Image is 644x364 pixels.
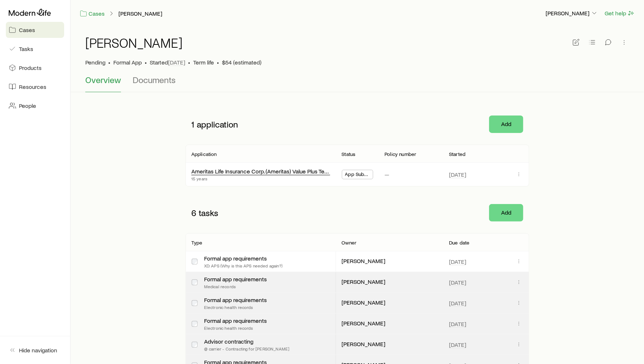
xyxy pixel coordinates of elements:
[85,35,183,50] h1: [PERSON_NAME]
[188,59,190,66] span: •
[193,59,214,66] span: Term life
[85,75,629,92] div: Case details tabs
[133,75,176,85] span: Documents
[489,116,523,133] button: Add
[204,346,290,352] p: @ carrier - Contracting for [PERSON_NAME]
[449,151,465,157] p: Started
[113,59,142,66] span: Formal App
[449,258,466,265] span: [DATE]
[6,342,64,358] button: Hide navigation
[204,263,282,269] p: XD: APS (Why is this APS needed again?)
[204,317,267,324] p: Formal app requirements
[342,320,386,328] p: [PERSON_NAME]
[342,240,357,246] p: Owner
[6,60,64,76] a: Products
[186,113,483,135] p: 1 application
[191,151,217,157] p: Application
[186,202,483,224] p: 6 tasks
[217,59,219,66] span: •
[85,75,121,85] span: Overview
[191,240,203,246] p: Type
[545,9,598,18] button: [PERSON_NAME]
[449,320,466,328] span: [DATE]
[19,64,42,71] span: Products
[342,340,386,349] p: [PERSON_NAME]
[204,338,253,345] a: Advisor contracting
[204,275,267,283] p: Formal app requirements
[19,83,46,90] span: Resources
[204,304,267,310] p: Electronic health records
[449,240,469,246] p: Due date
[342,278,386,287] p: [PERSON_NAME]
[118,10,163,17] button: [PERSON_NAME]
[546,9,598,17] p: [PERSON_NAME]
[150,59,185,66] p: Started
[191,176,330,181] p: 15 years
[449,300,466,307] span: [DATE]
[204,255,282,262] p: Formal app requirements
[19,26,35,34] span: Cases
[449,171,466,178] span: [DATE]
[6,22,64,38] a: Cases
[6,98,64,114] a: People
[204,283,267,289] p: Medical records
[145,59,147,66] span: •
[449,279,466,286] span: [DATE]
[604,9,635,17] button: Get help
[449,341,466,348] span: [DATE]
[345,171,370,179] span: App Submitted
[191,168,330,175] div: Ameritas Life Insurance Corp. (Ameritas) Value Plus Term
[79,9,105,18] a: Cases
[204,296,267,304] p: Formal app requirements
[342,257,386,266] p: [PERSON_NAME]
[342,299,386,308] p: [PERSON_NAME]
[168,59,185,66] span: [DATE]
[19,347,57,354] span: Hide navigation
[342,151,356,157] p: Status
[191,168,331,175] a: Ameritas Life Insurance Corp. (Ameritas) Value Plus Term
[385,171,389,178] p: —
[222,59,261,66] span: $54 (estimated)
[6,79,64,95] a: Resources
[204,325,267,331] p: Electronic health records
[489,204,523,222] button: Add
[204,338,253,345] div: Advisor contracting
[6,41,64,57] a: Tasks
[385,151,416,157] p: Policy number
[19,45,33,52] span: Tasks
[108,59,110,66] span: •
[85,59,105,66] p: Pending
[19,102,36,109] span: People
